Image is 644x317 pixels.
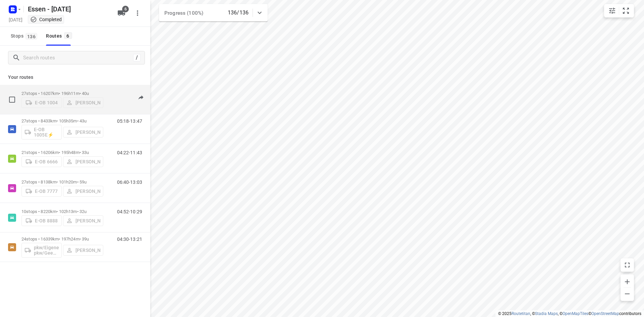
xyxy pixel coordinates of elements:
div: This project completed. You cannot make any changes to it. [30,16,62,23]
button: Map settings [605,4,619,17]
p: 10 stops • 8220km • 102h13m • 32u [21,209,103,214]
button: Project is outdated [134,91,148,104]
p: 21 stops • 16206km • 195h48m • 33u [21,150,103,155]
p: 06:40-13:03 [117,179,142,185]
li: © 2025 , © , © © contributors [498,311,641,316]
p: 04:22-11:43 [117,150,142,155]
p: 24 stops • 16339km • 197h24m • 39u [21,236,103,242]
a: OpenStreetMap [591,311,619,316]
p: 27 stops • 8433km • 105h35m • 43u [21,118,103,123]
p: 27 stops • 16207km • 196h11m • 40u [21,91,103,96]
a: Stadia Maps [535,311,558,316]
button: More [131,6,144,20]
p: 136/136 [228,9,249,17]
div: small contained button group [604,4,634,17]
button: 6 [115,6,128,20]
span: Stops [11,32,39,40]
span: 6 [122,6,129,12]
a: OpenMapTiles [562,311,588,316]
div: / [133,54,141,61]
p: Your routes [8,74,142,81]
a: Routetitan [512,311,530,316]
input: Search routes [23,53,133,63]
span: 6 [64,32,72,39]
div: Progress (100%)136/136 [159,4,268,21]
p: 27 stops • 8138km • 101h20m • 59u [21,179,103,184]
button: Fit zoom [619,4,633,17]
p: 04:30-13:21 [117,236,142,242]
div: Routes [46,32,74,40]
span: 136 [25,33,37,40]
p: 04:52-10:29 [117,209,142,214]
p: 05:18-13:47 [117,118,142,124]
span: Progress (100%) [164,10,203,16]
span: Select [5,93,19,106]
